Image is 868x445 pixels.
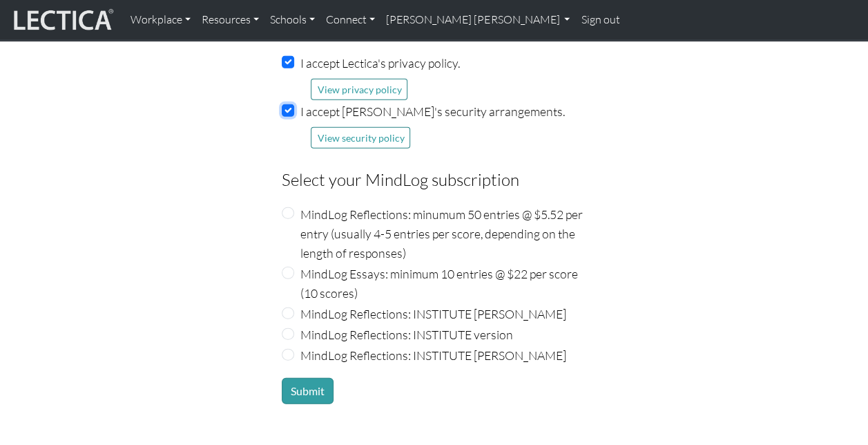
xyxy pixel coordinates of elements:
[320,6,380,35] a: Connect
[300,53,459,73] label: I accept Lectica's privacy policy.
[196,6,264,35] a: Resources
[125,6,196,35] a: Workplace
[282,167,586,193] legend: Select your MindLog subscription
[264,6,320,35] a: Schools
[282,378,334,404] button: Submit
[311,127,410,149] button: View security policy
[300,325,512,344] label: MindLog Reflections: INSTITUTE version
[300,345,566,365] label: MindLog Reflections: INSTITUTE [PERSON_NAME]
[10,7,114,33] img: lecticalive
[300,102,564,121] label: I accept [PERSON_NAME]'s security arrangements.
[311,79,407,100] button: View privacy policy
[300,264,586,303] label: MindLog Essays: minimum 10 entries @ $22 per score (10 scores)
[380,6,575,35] a: [PERSON_NAME] [PERSON_NAME]
[575,6,625,35] a: Sign out
[300,304,566,323] label: MindLog Reflections: INSTITUTE [PERSON_NAME]
[300,205,586,263] label: MindLog Reflections: minumum 50 entries @ $5.52 per entry (usually 4-5 entries per score, dependi...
